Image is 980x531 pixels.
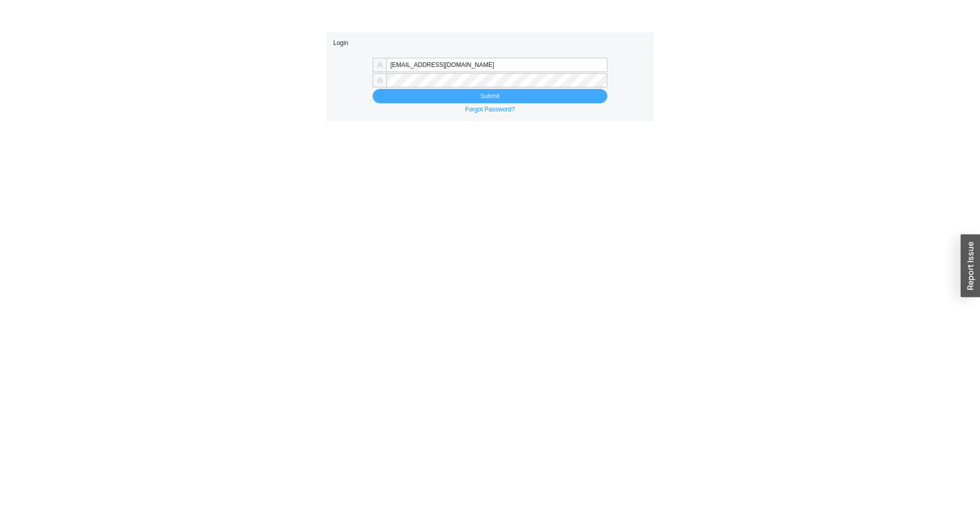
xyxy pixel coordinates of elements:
input: Email [386,58,607,72]
div: Login [333,33,647,52]
span: user [377,62,383,68]
span: lock [377,77,383,83]
a: Forgot Password? [465,106,514,113]
span: Submit [480,91,499,101]
button: Submit [373,89,607,103]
